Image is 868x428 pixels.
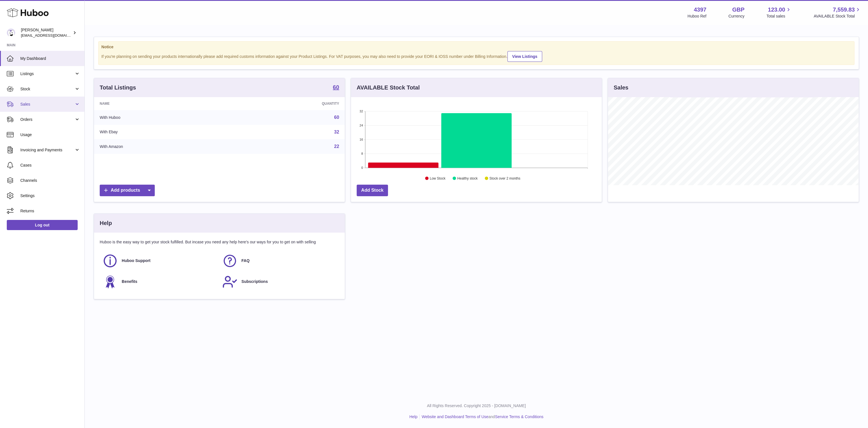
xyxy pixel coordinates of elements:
[100,185,155,196] a: Add products
[694,6,706,14] strong: 4397
[21,27,72,38] div: [PERSON_NAME]
[766,14,791,19] span: Total sales
[94,125,231,139] td: With Ebay
[614,84,628,91] h3: Sales
[20,193,80,198] span: Settings
[20,163,80,168] span: Cases
[20,117,74,122] span: Orders
[766,6,791,19] a: 123.00 Total sales
[241,279,268,284] span: Subscriptions
[333,84,339,91] a: 60
[122,258,151,263] span: Huboo Support
[334,115,339,120] a: 60
[334,130,339,134] a: 32
[732,6,744,14] strong: GBP
[422,414,488,419] a: Website and Dashboard Terms of Use
[430,176,446,180] text: Low Stock
[729,14,745,19] div: Currency
[20,178,80,183] span: Channels
[20,71,74,77] span: Listings
[359,138,363,141] text: 16
[100,239,339,245] p: Huboo is the easy way to get your stock fulfilled. But incase you need any help here's our ways f...
[7,29,15,37] img: drumnnbass@gmail.com
[100,84,136,91] h3: Total Listings
[489,176,520,180] text: Stock over 2 months
[688,14,706,19] div: Huboo Ref
[334,144,339,149] a: 22
[122,279,137,284] span: Benefits
[20,132,80,137] span: Usage
[222,253,336,268] a: FAQ
[20,86,74,92] span: Stock
[20,56,80,61] span: My Dashboard
[101,50,851,62] div: If you're planning on sending your products internationally please add required customs informati...
[21,33,83,38] span: [EMAIL_ADDRESS][DOMAIN_NAME]
[222,274,336,289] a: Subscriptions
[507,51,542,62] a: View Listings
[359,124,363,127] text: 24
[333,84,339,90] strong: 60
[102,274,217,289] a: Benefits
[457,176,478,180] text: Healthy stock
[231,97,345,110] th: Quantity
[357,84,420,91] h3: AVAILABLE Stock Total
[20,147,74,153] span: Invoicing and Payments
[94,97,231,110] th: Name
[100,219,112,227] h3: Help
[94,110,231,125] td: With Huboo
[814,14,861,19] span: AVAILABLE Stock Total
[7,220,78,230] a: Log out
[420,414,543,420] li: and
[361,166,363,169] text: 0
[359,110,363,113] text: 32
[833,6,855,14] span: 7,559.83
[89,403,863,409] p: All Rights Reserved. Copyright 2025 - [DOMAIN_NAME]
[768,6,785,14] span: 123.00
[357,185,388,196] a: Add Stock
[361,152,363,155] text: 8
[94,139,231,154] td: With Amazon
[20,208,80,214] span: Returns
[409,414,418,419] a: Help
[814,6,861,19] a: 7,559.83 AVAILABLE Stock Total
[20,102,74,107] span: Sales
[495,414,544,419] a: Service Terms & Conditions
[102,253,217,268] a: Huboo Support
[241,258,250,263] span: FAQ
[101,44,851,50] strong: Notice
